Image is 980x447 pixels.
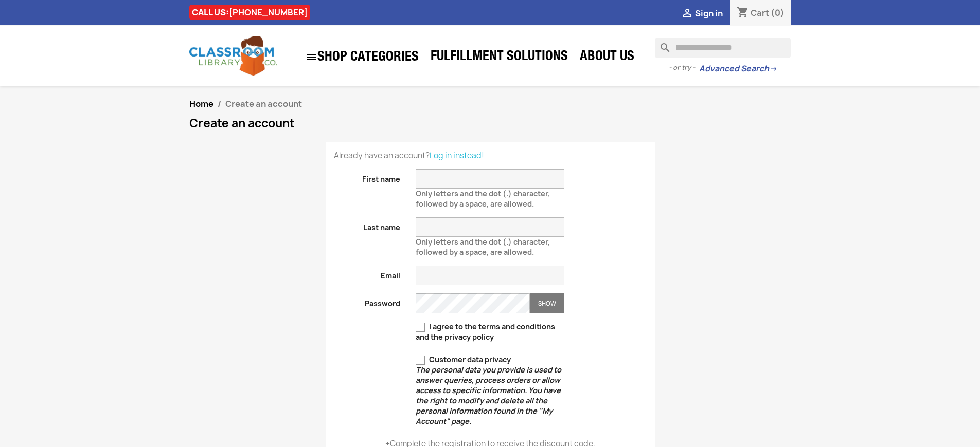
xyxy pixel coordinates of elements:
span: - or try - [669,63,699,73]
a: Home [189,98,213,109]
input: Password input [416,293,530,313]
label: First name [326,169,408,184]
a: SHOP CATEGORIES [300,46,424,68]
p: Already have an account? [334,151,647,161]
a: About Us [575,47,639,68]
a: Advanced Search→ [699,64,777,74]
input: Search [655,38,791,58]
i:  [681,8,693,20]
h1: Create an account [189,117,791,129]
a: Fulfillment Solutions [425,47,573,68]
label: Last name [326,217,408,233]
span: → [769,64,777,74]
label: Customer data privacy [416,355,564,426]
span: (0) [771,7,785,18]
div: CALL US: [189,5,310,20]
label: Email [326,266,408,281]
a:  Sign in [681,8,723,19]
label: I agree to the terms and conditions and the privacy policy [416,322,564,342]
em: The personal data you provide is used to answer queries, process orders or allow access to specif... [416,365,561,426]
a: [PHONE_NUMBER] [229,7,308,18]
span: Create an account [225,98,302,109]
button: Show [530,293,564,313]
label: Password [326,293,408,309]
i: search [655,38,667,50]
span: Only letters and the dot (.) character, followed by a space, are allowed. [416,233,550,257]
img: Classroom Library Company [189,36,277,76]
a: Log in instead! [430,150,484,161]
i:  [305,51,317,63]
span: Only letters and the dot (.) character, followed by a space, are allowed. [416,184,550,209]
span: Cart [751,7,769,18]
i: shopping_cart [737,7,749,20]
span: Sign in [695,8,723,19]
